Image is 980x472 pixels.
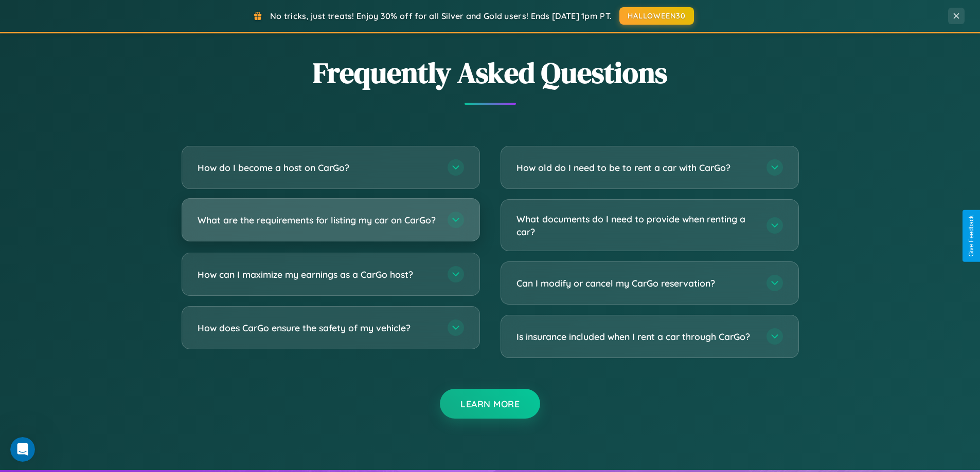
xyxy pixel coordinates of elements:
button: HALLOWEEN30 [619,7,694,25]
h3: Is insurance included when I rent a car through CarGo? [516,330,756,343]
h2: Frequently Asked Questions [182,53,799,92]
button: Learn More [440,389,540,419]
h3: What are the requirements for listing my car on CarGo? [198,214,437,226]
div: Give Feedback [968,215,975,257]
h3: How can I maximize my earnings as a CarGo host? [198,268,437,281]
span: No tricks, just treats! Enjoy 30% off for all Silver and Gold users! Ends [DATE] 1pm PT. [270,11,612,21]
h3: How do I become a host on CarGo? [198,161,437,174]
h3: How old do I need to be to rent a car with CarGo? [516,161,756,174]
h3: Can I modify or cancel my CarGo reservation? [516,277,756,290]
iframe: Intercom live chat [10,437,35,462]
h3: What documents do I need to provide when renting a car? [516,213,756,238]
h3: How does CarGo ensure the safety of my vehicle? [198,322,437,334]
